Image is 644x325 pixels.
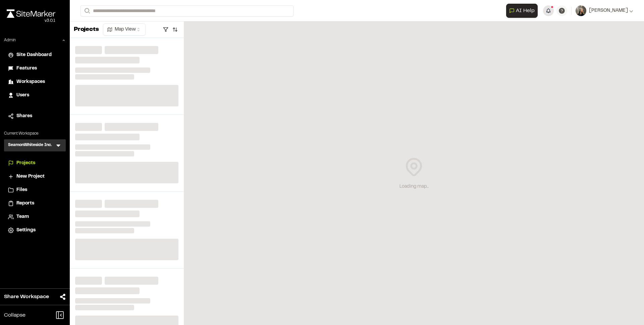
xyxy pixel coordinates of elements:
span: AI Help [516,7,535,15]
img: User [576,5,586,16]
p: Projects [74,25,99,34]
a: Features [8,65,62,72]
img: rebrand.png [7,9,55,18]
a: Files [8,186,62,194]
span: Reports [16,200,34,207]
div: Oh geez...please don't... [7,18,55,24]
button: Search [80,5,93,16]
span: [PERSON_NAME] [589,7,628,14]
div: Open AI Assistant [506,4,540,18]
h3: SeamonWhiteside Inc. [8,142,52,149]
a: Shares [8,112,62,120]
a: Projects [8,159,62,167]
div: Loading map... [399,183,429,190]
a: Reports [8,200,62,207]
a: Settings [8,227,62,234]
span: Workspaces [16,78,45,86]
a: Workspaces [8,78,62,86]
p: Admin [4,37,16,43]
a: Site Dashboard [8,51,62,59]
span: Share Workspace [4,293,49,301]
span: Files [16,186,27,194]
span: Shares [16,112,32,120]
p: Current Workspace [4,131,66,137]
span: Team [16,213,29,221]
span: Collapse [4,311,25,319]
span: New Project [16,173,45,180]
span: Projects [16,159,35,167]
span: Users [16,92,29,99]
button: [PERSON_NAME] [576,5,633,16]
a: Team [8,213,62,221]
button: Open AI Assistant [506,4,538,18]
span: Site Dashboard [16,51,52,59]
a: New Project [8,173,62,180]
span: Features [16,65,37,72]
a: Users [8,92,62,99]
span: Settings [16,227,36,234]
